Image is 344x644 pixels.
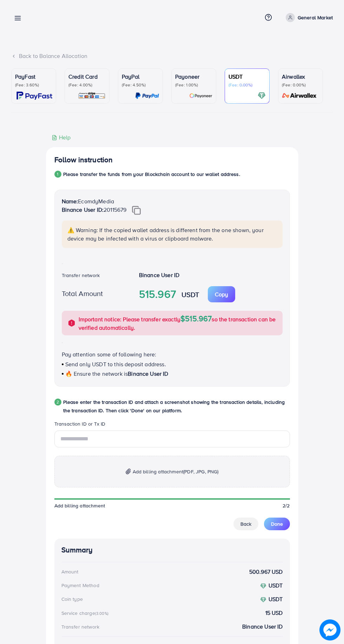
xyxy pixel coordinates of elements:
img: card [189,92,212,100]
p: Credit Card [68,72,106,81]
p: General Market [298,13,333,22]
p: USDT [229,72,266,81]
strong: 515.967 [139,287,176,302]
span: $515.967 [180,313,212,324]
label: Transfer network [62,272,100,279]
strong: Binance User ID [242,623,283,631]
strong: Name: [62,197,78,205]
p: (Fee: 4.00%) [68,82,106,88]
button: Copy [208,286,235,302]
div: Payment Method [61,582,99,589]
p: PayFast [15,72,52,81]
div: 1 [54,171,61,178]
p: (Fee: 4.50%) [122,82,159,88]
img: alert [67,319,76,327]
span: Back [240,520,251,527]
div: Coin type [61,596,83,603]
p: EcomdyMedia [62,197,283,205]
small: (3.00%) [95,611,108,616]
strong: USDT [269,581,283,589]
div: 2 [54,399,61,406]
div: Amount [61,568,79,575]
img: card [16,92,52,100]
img: card [135,92,159,100]
p: Please enter the transaction ID and attach a screenshot showing the transaction details, includin... [63,398,290,415]
p: (Fee: 3.60%) [15,82,52,88]
strong: USDT [181,289,199,300]
p: Copy [215,290,228,298]
a: General Market [283,13,333,22]
span: Add billing attachment [133,467,219,476]
strong: Binance User ID [139,271,179,279]
p: Airwallex [282,72,319,81]
span: 🔥 Ensure the network is [65,370,128,377]
strong: 15 USD [265,609,283,617]
span: 2/2 [283,502,290,509]
img: card [78,92,106,100]
strong: USDT [269,595,283,603]
img: img [132,206,141,215]
p: Payoneer [175,72,212,81]
h4: Follow instruction [54,156,113,164]
p: Pay attention some of following here: [62,350,283,359]
img: card [258,92,266,100]
p: PayPal [122,72,159,81]
span: Add billing attachment [54,502,105,509]
p: 20115679 [62,205,283,215]
legend: Transaction ID or Tx ID [54,420,290,430]
p: Important notice: Please transfer exactly so the transaction can be verified automatically. [79,314,278,332]
strong: Binance User ID: [62,206,104,213]
p: (Fee: 0.00%) [282,82,319,88]
div: Back to Balance Allocation [11,52,333,60]
div: Help [52,133,71,142]
label: Total Amount [62,288,103,298]
img: img [126,468,131,474]
p: Please transfer the funds from your Blockchain account to our wallet address. [63,170,240,178]
p: (Fee: 0.00%) [229,82,266,88]
button: Back [233,518,258,530]
div: Service charge [61,610,111,617]
span: (PDF, JPG, PNG) [183,468,218,475]
div: Transfer network [61,623,100,630]
p: ⚠️ Warning: If the copied wallet address is different from the one shown, your device may be infe... [67,226,278,243]
p: Send only USDT to this deposit address. [62,360,283,368]
button: Done [264,518,290,530]
h4: Summary [61,546,283,554]
img: card [280,92,319,100]
span: Done [271,520,283,527]
p: (Fee: 1.00%) [175,82,212,88]
span: Binance User ID [128,370,168,377]
strong: 500.967 USD [249,568,283,576]
img: coin [260,597,266,603]
img: image [319,619,340,640]
img: coin [260,583,266,589]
